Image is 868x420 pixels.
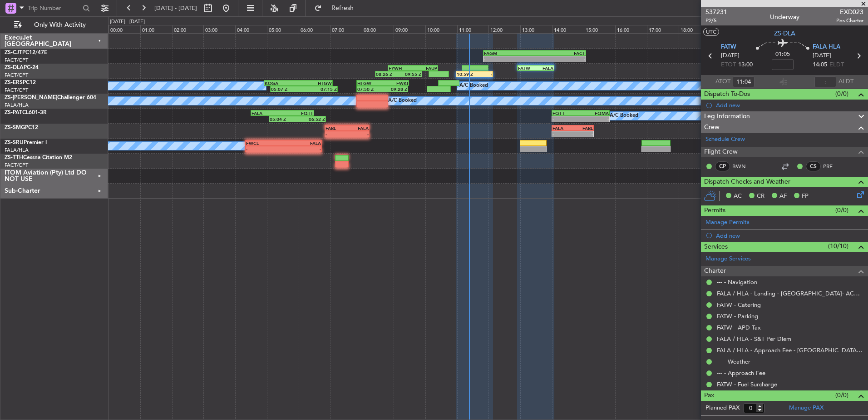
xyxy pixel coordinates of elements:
span: [DATE] [813,51,831,60]
div: FAUP [413,65,437,71]
span: ELDT [829,60,844,70]
div: 18:00 [679,25,710,33]
span: ZS-SRU [5,140,24,145]
a: FALA / HLA - Landing - [GEOGRAPHIC_DATA]- ACC # 1800 [717,290,863,297]
a: FATW - APD Tax [717,324,761,331]
div: FQTT [282,110,313,116]
div: FWKI [383,80,408,86]
div: 16:00 [615,25,647,33]
div: 14:00 [552,25,584,33]
a: ZS-PATCL601-3R [5,110,47,115]
div: - [573,131,593,137]
span: ZS-TTH [5,155,23,160]
span: (0/0) [835,390,848,400]
a: FATW - Fuel Surcharge [717,380,777,388]
span: AF [779,192,787,201]
span: Pax [704,390,714,401]
span: FP [802,192,809,201]
div: 03:00 [203,25,235,33]
div: FYWH [389,65,413,71]
span: Permits [704,205,725,216]
span: [DATE] [721,51,740,60]
div: A/C Booked [610,109,638,123]
span: 14:05 [813,60,827,70]
div: - [347,131,369,137]
span: (10/10) [828,241,848,251]
span: 01:05 [775,50,790,59]
div: - [325,131,347,137]
div: 06:00 [299,25,330,33]
span: Only With Activity [24,22,96,28]
div: FQTT [552,110,581,116]
input: Trip Number [28,1,80,15]
a: PRF [823,162,843,170]
div: 10:00 [425,25,457,33]
div: [DATE] - [DATE] [110,18,145,26]
span: ZS-PAT [5,110,22,115]
div: FALA [284,140,321,146]
a: ZS-CJTPC12/47E [5,50,47,55]
div: 00:00 [108,25,140,33]
a: Manage Permits [705,218,750,227]
a: BWN [732,162,753,170]
a: FATW - Catering [717,301,761,309]
a: --- - Weather [717,358,750,365]
div: 07:00 [330,25,362,33]
a: FACT/CPT [5,87,28,94]
div: - [581,116,609,122]
span: ZS-CJT [5,50,22,55]
input: --:-- [814,76,836,87]
span: 537231 [705,7,727,17]
span: ALDT [838,77,853,86]
div: FALA [552,125,573,131]
span: ZS-ERS [5,80,23,85]
div: Underway [770,12,799,22]
div: FATW [518,65,536,71]
span: (0/0) [835,89,848,99]
div: CS [806,161,821,171]
span: AC [734,192,742,201]
a: ZS-[PERSON_NAME]Challenger 604 [5,95,96,100]
a: FACT/CPT [5,72,28,79]
div: - [484,56,535,62]
div: Add new [716,232,863,240]
div: 07:15 Z [304,86,337,92]
div: 12:00 [488,25,520,33]
div: HTGW [357,80,383,86]
div: 05:07 Z [271,86,304,92]
span: Pos Charter [836,17,863,25]
div: FAGM [484,50,535,56]
a: Manage PAX [789,404,824,413]
a: FACT/CPT [5,162,28,169]
div: - [534,56,585,62]
div: FALA [347,125,369,131]
span: ETOT [721,60,736,70]
a: ZS-DLAPC-24 [5,65,39,70]
div: 07:50 Z [357,86,382,92]
div: FQMA [581,110,609,116]
span: Leg Information [704,111,750,122]
div: 08:00 [362,25,394,33]
div: 10:59 Z [457,71,474,77]
button: UTC [703,28,719,36]
span: P2/5 [705,17,727,25]
a: Manage Services [705,255,751,264]
a: --- - Navigation [717,278,757,286]
span: Dispatch Checks and Weather [704,177,790,187]
span: FALA HLA [813,43,840,52]
div: 09:00 [394,25,425,33]
span: ZS-DLA [774,29,795,38]
a: FATW - Parking [717,312,758,320]
div: - [474,71,492,77]
a: ZS-SRUPremier I [5,140,47,145]
a: ZS-ERSPC12 [5,80,36,85]
div: 11:00 [457,25,489,33]
div: 17:00 [647,25,679,33]
span: Charter [704,266,726,276]
span: Flight Crew [704,147,738,157]
div: 01:00 [140,25,172,33]
input: --:-- [733,76,755,87]
span: (0/0) [835,205,848,215]
div: 05:04 Z [270,116,297,122]
a: FALA/HLA [5,147,29,154]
